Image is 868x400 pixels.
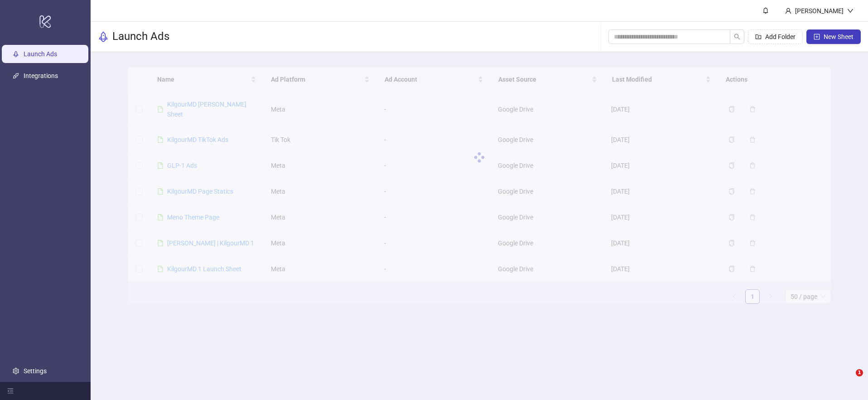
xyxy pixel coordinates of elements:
[837,369,859,391] iframe: Intercom live chat
[24,50,57,58] a: Launch Ads
[98,31,109,42] span: rocket
[24,72,58,79] a: Integrations
[24,367,47,375] a: Settings
[7,388,14,394] span: menu-fold
[755,34,762,40] span: folder-add
[791,6,847,16] div: [PERSON_NAME]
[765,33,796,40] span: Add Folder
[856,369,863,376] span: 1
[814,34,820,40] span: plus-square
[785,8,791,14] span: user
[112,29,169,44] h3: Launch Ads
[734,34,740,40] span: search
[824,33,854,40] span: New Sheet
[847,8,854,14] span: down
[806,29,861,44] button: New Sheet
[762,7,769,14] span: bell
[748,29,803,44] button: Add Folder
